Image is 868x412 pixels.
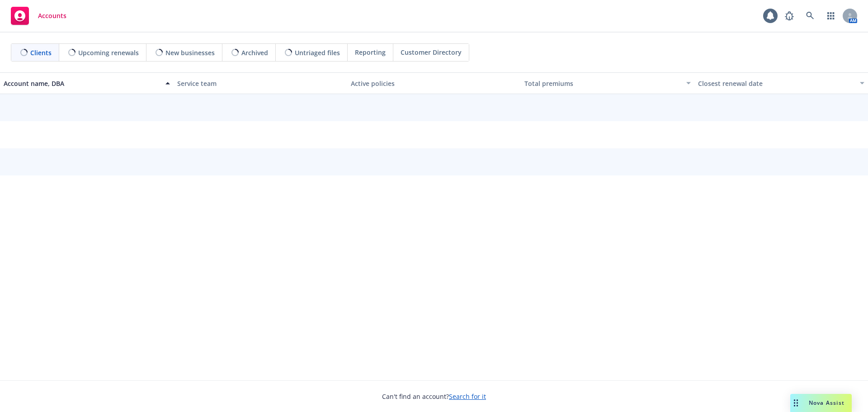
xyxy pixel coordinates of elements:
div: Active policies [351,79,517,88]
a: Search for it [449,392,486,401]
button: Closest renewal date [694,72,868,94]
a: Report a Bug [780,7,798,25]
button: Nova Assist [790,394,852,412]
span: Accounts [38,12,66,19]
button: Service team [174,72,347,94]
div: Service team [177,79,344,88]
span: New businesses [165,48,215,57]
span: Customer Directory [401,47,462,57]
span: Nova Assist [809,399,844,407]
span: Archived [241,48,268,57]
a: Switch app [822,7,840,25]
button: Active policies [347,72,521,94]
div: Closest renewal date [698,79,854,88]
a: Accounts [7,3,70,28]
span: Can't find an account? [382,392,486,401]
span: Untriaged files [295,48,340,57]
a: Search [801,7,819,25]
button: Total premiums [521,72,694,94]
div: Drag to move [790,394,802,412]
span: Upcoming renewals [78,48,139,57]
div: Account name, DBA [4,79,160,88]
span: Clients [30,48,52,57]
div: Total premiums [524,79,681,88]
span: Reporting [355,47,386,57]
